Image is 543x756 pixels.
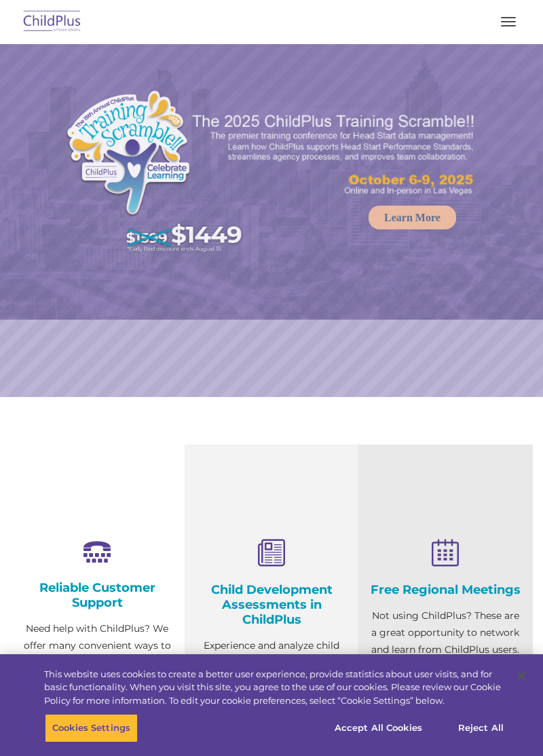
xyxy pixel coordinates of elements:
div: This website uses cookies to create a better user experience, provide statistics about user visit... [44,668,505,708]
h4: Child Development Assessments in ChildPlus [195,582,349,627]
button: Cookies Settings [45,714,138,742]
h4: Reliable Customer Support [20,580,174,610]
button: Reject All [438,714,523,742]
p: Need help with ChildPlus? We offer many convenient ways to contact our amazing Customer Support r... [20,620,174,739]
p: Experience and analyze child assessments and Head Start data management in one system with zero c... [195,637,349,739]
button: Accept All Cookies [327,714,430,742]
img: ChildPlus by Procare Solutions [20,6,84,38]
a: Learn More [369,206,456,229]
h4: Free Regional Meetings [369,582,523,597]
button: Close [506,661,536,691]
p: Not using ChildPlus? These are a great opportunity to network and learn from ChildPlus users. Fin... [369,607,523,709]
